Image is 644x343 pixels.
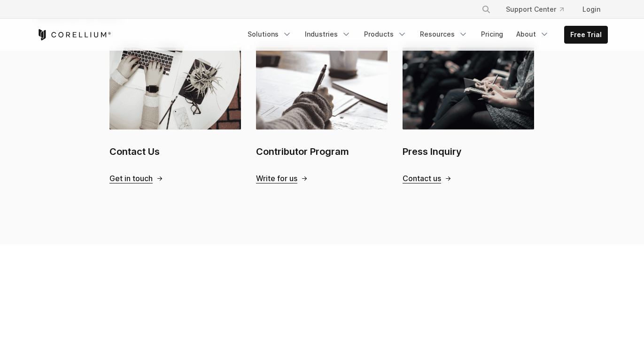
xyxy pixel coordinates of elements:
[403,145,534,159] h2: Press Inquiry
[109,174,153,183] span: Get in touch
[475,26,509,43] a: Pricing
[511,26,555,43] a: About
[478,1,495,18] button: Search
[109,145,241,159] h2: Contact Us
[256,47,388,129] img: Contributor Program
[242,26,608,44] div: Navigation Menu
[498,1,571,18] a: Support Center
[575,1,608,18] a: Login
[242,26,297,43] a: Solutions
[299,26,357,43] a: Industries
[565,26,607,43] a: Free Trial
[358,26,412,43] a: Products
[470,1,608,18] div: Navigation Menu
[256,145,388,159] h2: Contributor Program
[414,26,473,43] a: Resources
[256,47,388,183] a: Contributor Program Contributor Program Write for us
[109,47,241,183] a: Contact Us Contact Us Get in touch
[256,174,297,183] span: Write for us
[403,174,441,183] span: Contact us
[109,47,241,129] img: Contact Us
[37,29,111,40] a: Corellium Home
[403,47,534,129] img: Press Inquiry
[403,47,534,183] a: Press Inquiry Press Inquiry Contact us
